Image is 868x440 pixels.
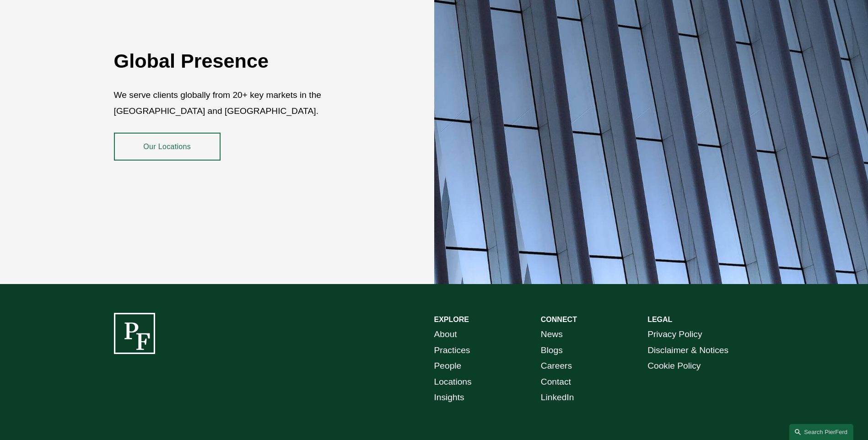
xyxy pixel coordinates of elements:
strong: LEGAL [647,316,672,323]
strong: CONNECT [541,316,577,323]
a: About [434,327,457,343]
a: Blogs [541,343,563,359]
a: Locations [434,374,472,390]
h2: Global Presence [114,49,381,73]
a: Practices [434,343,470,359]
a: Disclaimer & Notices [647,343,728,359]
a: News [541,327,563,343]
a: Contact [541,374,571,390]
a: Insights [434,390,464,406]
a: Careers [541,358,572,374]
strong: EXPLORE [434,316,469,323]
a: Search this site [789,424,853,440]
a: LinkedIn [541,390,574,406]
a: People [434,358,462,374]
a: Privacy Policy [647,327,702,343]
a: Cookie Policy [647,358,701,374]
p: We serve clients globally from 20+ key markets in the [GEOGRAPHIC_DATA] and [GEOGRAPHIC_DATA]. [114,87,381,119]
a: Our Locations [114,133,221,160]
